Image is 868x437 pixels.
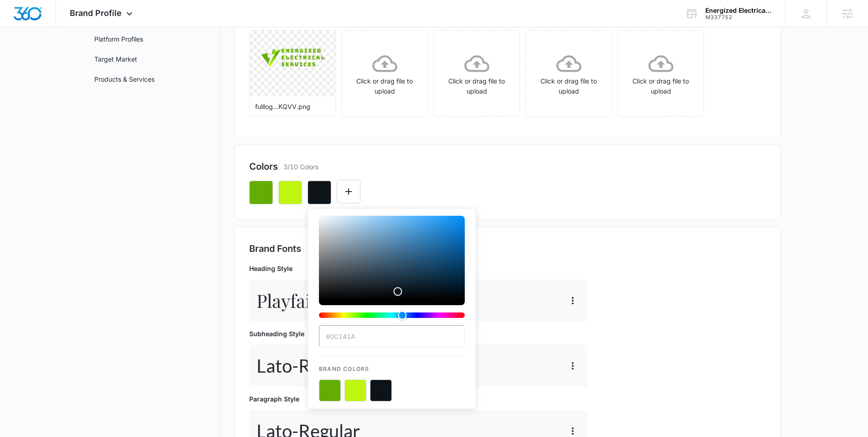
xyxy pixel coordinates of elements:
[257,287,456,314] p: Playfair Display - Regular
[434,31,519,116] span: Click or drag file to upload
[342,31,427,116] span: Click or drag file to upload
[249,160,278,173] h2: Colors
[94,54,137,64] a: Target Market
[94,34,143,44] a: Platform Profiles
[434,51,519,96] div: Click or drag file to upload
[319,312,465,318] div: Hue
[618,51,704,96] div: Click or drag file to upload
[94,74,154,84] a: Products & Services
[526,51,611,96] div: Click or drag file to upload
[261,46,325,82] img: User uploaded logo
[319,357,465,373] p: Brand Colors
[249,394,587,404] p: Paragraph Style
[337,180,360,203] button: Edit Color
[342,51,427,96] div: Click or drag file to upload
[618,31,704,116] span: Click or drag file to upload
[526,31,611,116] span: Click or drag file to upload
[705,14,772,21] div: account id
[319,325,465,347] input: color-picker-input
[255,102,330,111] p: fulllog...KQVV.png
[319,216,465,401] div: color-picker-container
[283,162,318,172] p: 3/10 Colors
[70,8,122,18] span: Brand Profile
[249,264,587,273] p: Heading Style
[319,216,465,325] div: color-picker
[249,242,766,255] h2: Brand Fonts
[705,7,772,14] div: account name
[257,352,360,380] p: Lato - Regular
[319,216,465,300] div: Color
[249,329,587,338] p: Subheading Style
